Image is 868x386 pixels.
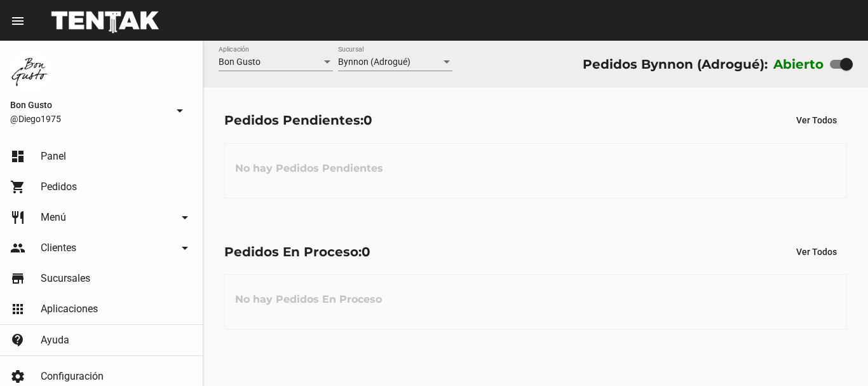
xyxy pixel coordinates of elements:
span: Ayuda [41,334,69,347]
mat-icon: arrow_drop_down [177,210,193,225]
span: Menú [41,211,66,224]
span: Sucursales [41,272,90,285]
span: 0 [362,244,370,259]
span: @Diego1975 [10,113,167,125]
mat-icon: people [10,240,25,256]
h3: No hay Pedidos En Proceso [225,280,392,319]
div: Pedidos En Proceso: [224,242,370,262]
mat-icon: restaurant [10,210,25,225]
span: Ver Todos [796,115,837,125]
img: 8570adf9-ca52-4367-b116-ae09c64cf26e.jpg [10,51,51,92]
span: Clientes [41,242,76,254]
span: Bynnon (Adrogué) [338,57,410,67]
mat-icon: store [10,271,25,286]
mat-icon: shopping_cart [10,179,25,195]
button: Ver Todos [786,109,847,132]
span: 0 [363,113,372,128]
mat-icon: menu [10,13,25,29]
button: Ver Todos [786,240,847,263]
mat-icon: dashboard [10,149,25,164]
h3: No hay Pedidos Pendientes [225,149,393,188]
div: Pedidos Pendientes: [224,110,372,130]
label: Abierto [773,54,824,74]
mat-icon: contact_support [10,333,25,348]
span: Ver Todos [796,247,837,257]
span: Aplicaciones [41,303,98,315]
mat-icon: apps [10,301,25,317]
mat-icon: arrow_drop_down [177,240,193,256]
span: Panel [41,150,66,163]
mat-icon: settings [10,369,25,384]
span: Configuración [41,370,104,383]
span: Bon Gusto [10,97,167,113]
span: Pedidos [41,181,77,193]
mat-icon: arrow_drop_down [172,103,187,118]
span: Bon Gusto [219,57,261,67]
div: Pedidos Bynnon (Adrogué): [583,54,768,74]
